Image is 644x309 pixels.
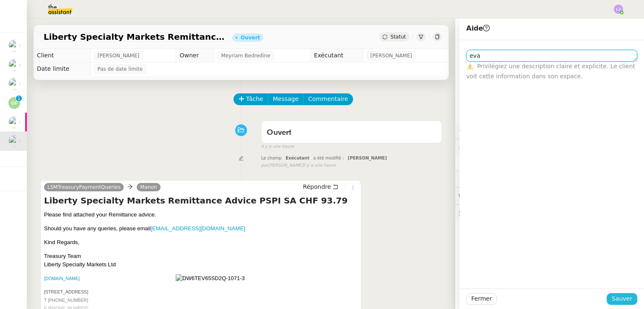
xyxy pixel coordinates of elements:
[300,182,341,191] button: Répondre
[98,51,140,60] span: [PERSON_NAME]
[348,156,387,160] span: [PERSON_NAME]
[44,239,79,245] span: Kind Regards,
[176,274,276,283] img: DW6TEV65SD2Q-1071-3
[44,211,156,218] span: Please find attached your Remittance advice.
[459,126,502,135] span: ⚙️
[44,33,226,41] span: Liberty Specialty Markets Remittance Advice PSPI SA CHF 93.79
[370,51,412,60] span: [PERSON_NAME]
[17,95,21,103] p: 1
[390,34,406,40] span: Statut
[466,63,473,70] span: ⚠️
[8,135,20,147] img: users%2Fa6PbEmLwvGXylUqKytRPpDpAx153%2Favatar%2Ffanny.png
[455,205,644,221] div: 🕵️Autres demandes en cours 19
[303,93,353,105] button: Commentaire
[44,298,88,303] span: T [PHONE_NUMBER]
[261,162,268,169] span: par
[459,142,513,152] span: 🔐
[459,175,517,182] span: ⏲️
[221,51,270,60] span: Meyriam Bedredine
[310,49,364,62] td: Exécutant
[246,94,263,104] span: Tâche
[273,94,299,104] span: Message
[612,294,632,304] span: Sauver
[44,276,80,281] a: [DOMAIN_NAME]
[8,97,20,109] img: svg
[8,40,20,51] img: users%2FTDxDvmCjFdN3QFePFNGdQUcJcQk1%2Favatar%2F0cfb3a67-8790-4592-a9ec-92226c678442
[8,59,20,71] img: users%2FTDxDvmCjFdN3QFePFNGdQUcJcQk1%2Favatar%2F0cfb3a67-8790-4592-a9ec-92226c678442
[8,78,20,90] img: users%2FdS3TwVPiVog4zK0OQxpSjyo9KZX2%2Favatar%2F81c868b6-1695-4cd6-a9a7-0559464adfbc
[261,143,294,150] span: il y a une heure
[261,156,282,160] span: Le champ
[471,294,492,304] span: Fermer
[34,62,91,76] td: Date limite
[455,188,644,204] div: 💬Commentaires
[303,183,331,191] span: Répondre
[466,24,490,32] span: Aide
[313,156,344,160] span: a été modifié :
[137,183,160,191] a: Manon
[34,49,91,62] td: Client
[286,156,309,160] span: Exécutant
[308,94,348,104] span: Commentaire
[455,171,644,187] div: ⏲️Tâches 0:00
[44,225,151,232] span: Should you have any queries, please email
[151,225,245,232] a: [EMAIL_ADDRESS][DOMAIN_NAME]
[234,93,268,105] button: Tâche
[261,162,336,169] small: [PERSON_NAME]
[267,129,291,136] span: Ouvert
[459,192,512,199] span: 💬
[44,253,81,259] span: Treasury Team
[44,183,124,191] a: LSMTreasuryPaymentQueries
[459,209,566,216] span: 🕵️
[8,116,20,128] img: users%2Fo4K84Ijfr6OOM0fa5Hz4riIOf4g2%2Favatar%2FChatGPT%20Image%201%20aou%CC%82t%202025%2C%2010_2...
[98,65,143,73] span: Pas de date limite
[241,35,260,40] div: Ouvert
[268,93,304,105] button: Message
[44,289,88,294] span: [STREET_ADDRESS]
[303,162,336,169] span: il y a une heure
[455,122,644,139] div: ⚙️Procédures
[176,49,214,62] td: Owner
[607,293,637,305] button: Sauver
[44,195,358,206] h4: Liberty Specialty Markets Remittance Advice PSPI SA CHF 93.79
[614,5,623,14] img: svg
[466,63,635,79] span: Privilégiez une description claire et explicite. Le client voit cette information dans son espace.
[466,293,497,305] button: Fermer
[16,95,22,101] nz-badge-sup: 1
[455,139,644,155] div: 🔐Données client
[44,261,116,268] span: Liberty Specialty Markets Ltd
